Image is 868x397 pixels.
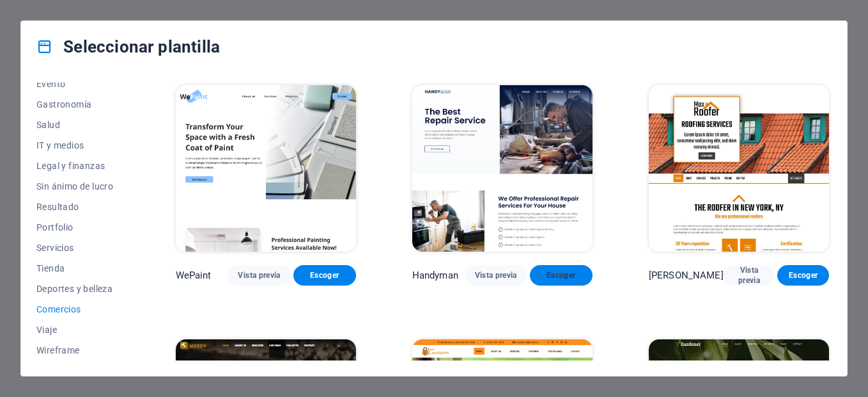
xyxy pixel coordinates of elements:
[36,120,120,130] span: Salud
[36,263,120,273] span: Tienda
[36,202,120,212] span: Resultado
[36,181,120,191] span: Sin ánimo de lucro
[412,85,593,252] img: Handyman
[475,270,517,280] span: Vista previa
[36,115,120,135] button: Salud
[36,222,120,232] span: Portfolio
[36,197,120,217] button: Resultado
[734,265,765,286] span: Vista previa
[228,265,290,286] button: Vista previa
[36,258,120,279] button: Tienda
[36,217,120,238] button: Portfolio
[649,269,724,282] p: [PERSON_NAME]
[465,265,527,286] button: Vista previa
[36,345,120,355] span: Wireframe
[649,85,829,252] img: Max Roofer
[176,85,356,252] img: WePaint
[36,135,120,156] button: IT y medios
[36,325,120,335] span: Viaje
[36,238,120,258] button: Servicios
[540,270,582,280] span: Escoger
[36,279,120,299] button: Deportes y belleza
[36,176,120,197] button: Sin ánimo de lucro
[777,265,829,286] button: Escoger
[36,156,120,176] button: Legal y finanzas
[304,270,346,280] span: Escoger
[787,270,819,280] span: Escoger
[36,161,120,171] span: Legal y finanzas
[293,265,356,286] button: Escoger
[36,243,120,253] span: Servicios
[724,265,775,286] button: Vista previa
[412,269,458,282] p: Handyman
[36,99,120,109] span: Gastronomía
[36,304,120,314] span: Comercios
[36,79,120,89] span: Evento
[36,320,120,340] button: Viaje
[36,36,220,57] h4: Seleccionar plantilla
[36,140,120,150] span: IT y medios
[36,74,120,94] button: Evento
[238,270,280,280] span: Vista previa
[36,340,120,361] button: Wireframe
[530,265,593,286] button: Escoger
[36,94,120,115] button: Gastronomía
[36,299,120,320] button: Comercios
[176,269,212,282] p: WePaint
[36,284,120,294] span: Deportes y belleza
